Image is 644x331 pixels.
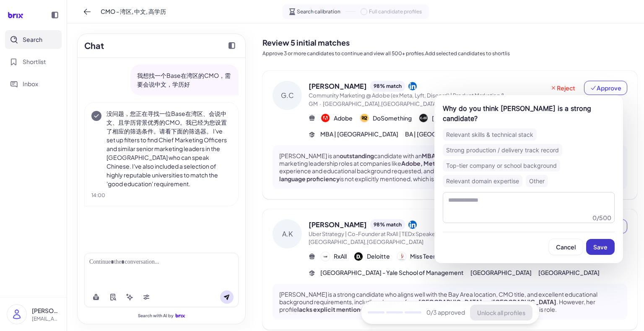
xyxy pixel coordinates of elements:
strong: lacks explicit mention [297,305,360,313]
span: [GEOGRAPHIC_DATA] - Yale School of Management [320,268,464,277]
span: Search with AI by [138,313,174,318]
span: Approve [590,84,621,92]
span: Shortlist [23,57,46,66]
button: Send message [220,290,234,304]
p: [EMAIL_ADDRESS][DOMAIN_NAME] [32,315,60,323]
span: MBA | [GEOGRAPHIC_DATA] [320,130,398,139]
span: BA | [GEOGRAPHIC_DATA] [405,130,478,139]
div: 98 % match [370,81,405,92]
img: 公司logo [397,252,406,261]
button: Cancel [549,239,583,255]
div: A.K [273,219,302,249]
span: Adobe [334,114,353,123]
span: Cancel [556,243,576,251]
strong: MBA from [GEOGRAPHIC_DATA] [422,152,515,159]
span: RxAll [334,252,347,261]
span: [URL] [432,114,447,123]
span: CMO - 湾区, 中文, 高学历 [101,7,166,16]
span: Miss Teen International [410,252,473,261]
div: Relevant skills & technical stack [443,128,537,141]
button: Approve [584,81,627,95]
img: 公司logo [354,252,363,261]
span: [PERSON_NAME] [309,81,367,91]
span: [GEOGRAPHIC_DATA] [470,268,532,277]
div: Relevant domain expertise [443,175,522,187]
img: 公司logo [360,114,369,122]
span: [GEOGRAPHIC_DATA],[GEOGRAPHIC_DATA],[GEOGRAPHIC_DATA] [323,100,496,107]
p: 没问题，您正在寻找一位Base在湾区、会说中文、且学历背景优秀的CMO。我已经为您设置了相应的筛选条件。请看下面的筛选器。 I've set up filters to find Chief M... [106,109,231,188]
strong: [GEOGRAPHIC_DATA] [493,298,556,305]
span: [GEOGRAPHIC_DATA] [538,268,600,277]
p: [PERSON_NAME] is a strong candidate who aligns well with the Bay Area location, CMO title, and ex... [279,290,621,313]
span: · [319,100,321,107]
button: Inbox [5,74,62,93]
p: [PERSON_NAME] is an candidate with an and a strong track record of senior marketing leadership ro... [279,152,621,182]
button: Reject [545,81,581,95]
img: user_logo.png [7,305,26,324]
h2: Review 5 initial matches [262,37,637,48]
div: Strong production / delivery track record [443,144,562,156]
p: [PERSON_NAME] ([PERSON_NAME]) [32,306,60,315]
span: Uber Strategy | Co-Founder at RxAll | TEDx Speaker [309,231,437,237]
span: Deloitte [367,252,390,261]
strong: [GEOGRAPHIC_DATA] [418,298,482,305]
button: Save [586,239,615,255]
div: 0 / 500 [592,213,611,222]
strong: Chinese language proficiency [279,167,600,182]
img: 公司logo [321,114,330,122]
div: G.C [273,81,302,110]
span: Save [593,243,608,251]
p: 我想找一个Base在湾区的CMO，需要会说中文，学历好 [137,71,232,89]
span: [PERSON_NAME] [309,220,367,230]
span: Search [23,35,42,44]
span: 0 /3 approved [426,308,465,317]
button: Collapse chat [225,39,239,52]
p: Approve 3 or more candidates to continue and view all 500+ profiles.Add selected candidates to sh... [262,50,637,57]
div: 98 % match [370,219,405,230]
h2: Chat [84,39,104,52]
div: Top-tier company or school background [443,159,560,172]
button: Shortlist [5,52,62,71]
span: Reject [550,84,575,92]
span: Community Marketing @ Adobe (ex Meta, Lyft, Discord) | Product Marketing & GM [309,92,505,107]
div: Why do you think [PERSON_NAME] is a strong candidate? [443,103,615,123]
strong: outstanding [340,152,374,159]
span: Search calibration [297,8,340,15]
button: Search [5,30,62,49]
div: 14:00 [91,192,231,199]
span: Full candidate profiles [369,8,422,15]
span: DoSomething [373,114,412,123]
strong: Adobe, Meta, Lyft, and Discord [401,159,489,167]
div: Other [526,175,548,187]
img: 公司logo [321,252,330,261]
img: 公司logo [419,114,428,122]
span: Inbox [23,80,38,88]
